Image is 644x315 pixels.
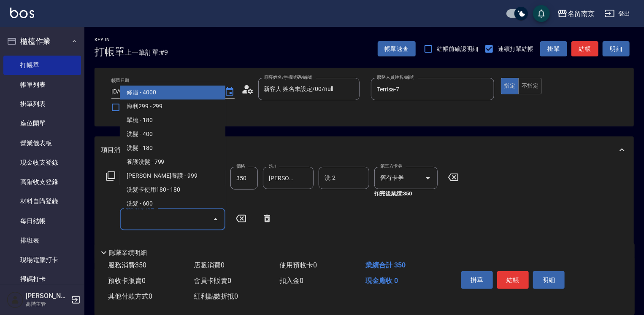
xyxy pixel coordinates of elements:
span: 現金應收 0 [365,277,398,285]
img: Logo [10,8,34,18]
a: 掛單列表 [3,94,81,114]
span: 使用預收卡 0 [280,261,317,269]
button: 掛單 [540,41,567,57]
button: Choose date, selected date is 2025-08-16 [219,82,240,102]
button: 掛單 [461,271,493,289]
div: 名留南京 [568,8,595,19]
a: 打帳單 [3,56,81,75]
span: 洗髮 - 180 [120,141,225,155]
span: [PERSON_NAME]養護 - 999 [120,169,225,183]
h3: 打帳單 [95,46,125,58]
label: 價格 [236,163,245,169]
span: 上一筆訂單:#9 [125,47,168,58]
label: 顧客姓名/手機號碼/編號 [264,74,312,80]
button: 不指定 [518,78,542,94]
a: 座位開單 [3,114,81,133]
button: 指定 [501,78,519,94]
button: 明細 [533,271,565,289]
span: 預收卡販賣 0 [108,277,146,285]
span: 養護洗髮 - 799 [120,155,225,169]
p: 隱藏業績明細 [109,248,147,257]
label: 帳單日期 [111,77,129,84]
span: 單梳 - 180 [120,113,225,127]
span: 服務消費 350 [108,261,146,269]
span: 結帳前確認明細 [437,45,479,53]
a: 帳單列表 [3,75,81,94]
label: 第三方卡券 [380,163,402,169]
p: 扣完後業績: 350 [374,189,443,198]
span: 紅利點數折抵 0 [194,292,238,300]
a: 每日結帳 [3,211,81,231]
span: 修眉 - 4000 [120,85,225,99]
span: 海利299 - 299 [120,99,225,113]
h5: [PERSON_NAME] [26,292,69,300]
button: 櫃檯作業 [3,30,81,52]
span: 洗髮 - 600 [120,197,225,211]
a: 現場電腦打卡 [3,250,81,270]
button: 明細 [603,41,630,57]
button: 結帳 [571,41,598,57]
button: 名留南京 [554,5,598,22]
button: Open [421,171,435,185]
button: 帳單速查 [378,41,416,57]
a: 高階收支登錄 [3,172,81,192]
a: 現金收支登錄 [3,153,81,172]
span: 會員卡販賣 0 [194,277,231,285]
a: 營業儀表板 [3,133,81,153]
button: 登出 [601,6,634,21]
span: 連續打單結帳 [498,45,533,53]
span: 業績合計 350 [365,261,406,269]
p: 高階主管 [26,300,69,308]
input: YYYY/MM/DD hh:mm [111,85,216,99]
span: 店販消費 0 [194,261,225,269]
label: 洗-1 [269,163,277,169]
h2: Key In [95,37,125,43]
a: 排班表 [3,231,81,250]
span: 其他付款方式 0 [108,292,152,300]
span: 洗髮卡使用180 - 180 [120,183,225,197]
button: 結帳 [497,271,529,289]
span: 扣入金 0 [280,277,304,285]
span: 洗髮 - 400 [120,127,225,141]
img: Person [7,291,24,308]
button: save [533,5,550,22]
label: 服務人員姓名/編號 [377,74,414,80]
p: 項目消費 [101,146,127,155]
a: 掃碼打卡 [3,270,81,289]
button: Close [209,213,222,226]
div: 項目消費 [95,136,634,163]
a: 材料自購登錄 [3,192,81,211]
